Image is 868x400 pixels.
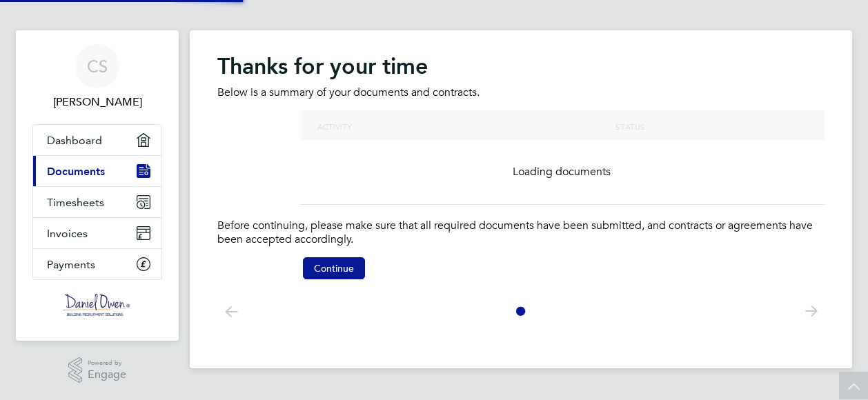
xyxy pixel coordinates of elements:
[47,134,102,147] span: Dashboard
[16,30,179,341] nav: Main navigation
[33,218,161,248] a: Invoices
[32,94,162,110] span: Chris Sturgess
[33,249,161,279] a: Payments
[32,294,162,316] a: Go to home page
[217,52,825,80] h2: Thanks for your time
[47,196,104,209] span: Timesheets
[47,258,95,271] span: Payments
[217,219,825,248] p: Before continuing, please make sure that all required documents have been submitted, and contract...
[68,357,127,383] a: Powered byEngage
[32,44,162,110] a: CS[PERSON_NAME]
[33,156,161,186] a: Documents
[87,57,108,75] span: CS
[47,165,105,178] span: Documents
[47,227,88,240] span: Invoices
[88,357,126,369] span: Powered by
[33,187,161,217] a: Timesheets
[88,369,126,381] span: Engage
[33,125,161,155] a: Dashboard
[217,86,825,100] p: Below is a summary of your documents and contracts.
[303,257,365,279] button: Continue
[63,294,132,316] img: danielowen-logo-retina.png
